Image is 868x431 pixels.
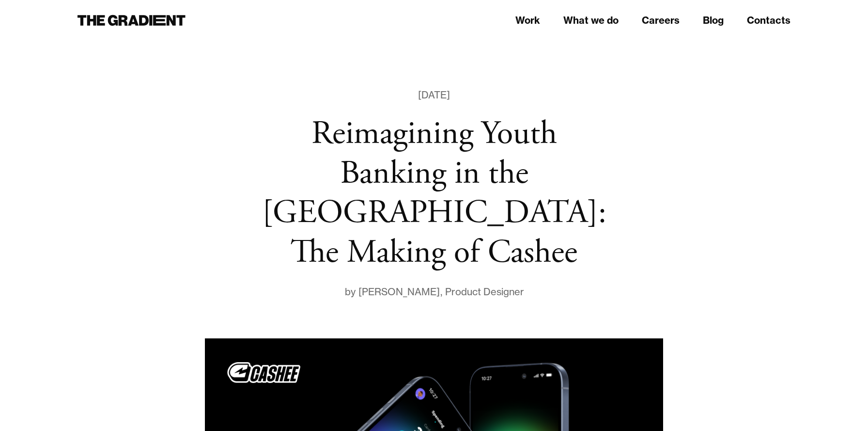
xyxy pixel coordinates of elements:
[642,13,680,28] a: Careers
[515,13,540,28] a: Work
[563,13,619,28] a: What we do
[445,284,524,300] div: Product Designer
[261,114,607,272] h1: Reimagining Youth Banking in the [GEOGRAPHIC_DATA]: The Making of Cashee
[358,284,440,300] div: [PERSON_NAME]
[747,13,790,28] a: Contacts
[418,87,450,103] div: [DATE]
[440,284,445,300] div: ,
[703,13,724,28] a: Blog
[344,284,358,300] div: by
